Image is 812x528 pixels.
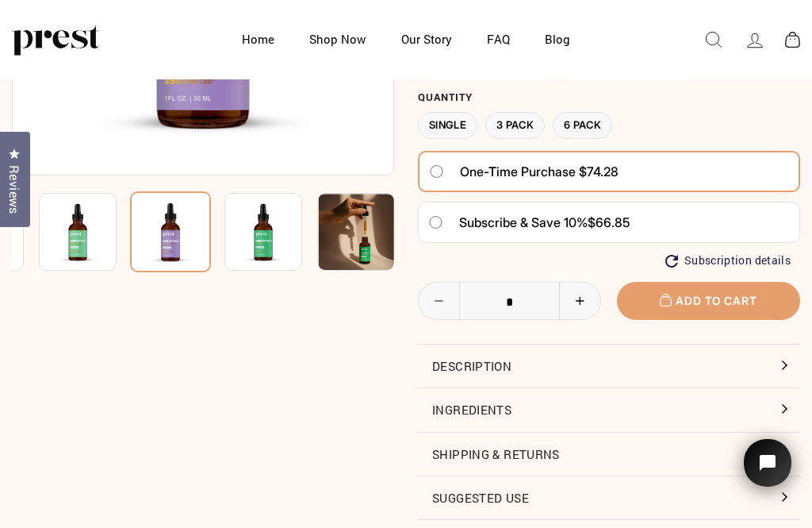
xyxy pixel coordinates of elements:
[418,388,800,431] button: Ingredients
[385,24,468,55] a: Our Story
[665,254,791,268] button: Subscription details
[418,433,800,476] button: Shipping & Returns
[529,24,586,55] a: Blog
[418,91,800,104] label: Quantity
[460,159,619,184] span: One-time purchase $74.28
[419,283,460,319] button: Reduce item quantity by one
[471,24,526,55] a: FAQ
[418,345,800,387] button: Description
[418,476,800,519] button: Suggested Use
[459,214,588,230] span: Subscribe & save 10%
[660,294,756,307] span: Add to cart
[723,417,812,528] iframe: Tidio Chat
[12,24,99,56] img: PREST ORGANICS
[226,24,290,55] a: Home
[429,165,444,178] input: One-time purchase $74.28
[418,112,477,140] label: Single
[130,191,211,272] img: CBD HEMP OIL 1 Ingredient
[317,193,395,271] img: CBD HEMP OIL 1 Ingredient
[684,254,791,268] span: Subscription details
[617,282,800,319] button: Add to cart
[588,214,630,230] span: $66.85
[559,283,600,319] button: Increase item quantity by one
[485,112,545,140] label: 3 Pack
[226,24,587,55] ul: Primary
[39,193,117,271] img: CBD HEMP OIL 1 Ingredient
[428,216,443,229] input: Subscribe & save 10%$66.85
[419,283,600,321] input: quantity
[224,193,302,271] img: CBD HEMP OIL 1 Ingredient
[293,24,381,55] a: Shop Now
[4,165,25,214] span: Reviews
[553,112,612,140] label: 6 Pack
